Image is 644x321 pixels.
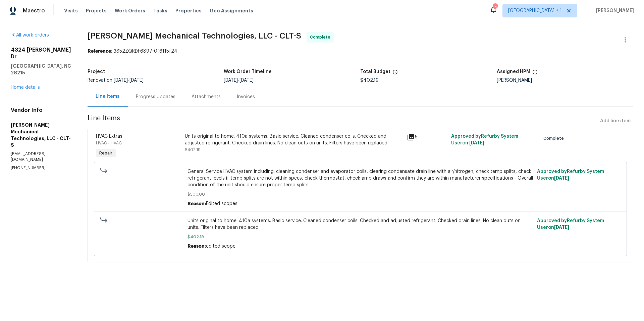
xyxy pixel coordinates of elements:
[224,78,238,83] span: [DATE]
[96,141,122,145] span: HVAC - HVAC
[11,165,71,171] p: [PHONE_NUMBER]
[11,151,71,163] p: [EMAIL_ADDRESS][DOMAIN_NAME]
[537,218,604,230] span: Approved by Refurby System User on
[497,78,633,83] div: [PERSON_NAME]
[185,148,201,152] span: $402.19
[114,78,144,83] span: -
[129,78,144,83] span: [DATE]
[88,78,144,83] span: Renovation
[210,7,253,14] span: Geo Assignments
[97,150,115,156] span: Repair
[469,141,484,145] span: [DATE]
[532,69,538,78] span: The hpm assigned to this work order.
[187,244,206,249] span: Reason:
[185,133,403,146] div: Units original to home. 410a systems. Basic service. Cleaned condenser coils. Checked and adjuste...
[593,7,634,14] span: [PERSON_NAME]
[554,176,569,181] span: [DATE]
[88,69,105,74] h5: Project
[360,78,379,83] span: $402.19
[206,244,235,249] span: edited scope
[537,169,604,181] span: Approved by Refurby System User on
[153,8,167,13] span: Tasks
[543,135,567,142] span: Complete
[224,69,272,74] h5: Work Order Timeline
[554,225,569,230] span: [DATE]
[11,33,49,38] a: All work orders
[64,7,78,14] span: Visits
[192,93,221,100] div: Attachments
[23,7,45,14] span: Maestro
[206,201,237,206] span: Edited scopes
[310,34,333,41] span: Complete
[115,7,145,14] span: Work Orders
[493,4,497,11] div: 144
[175,7,202,14] span: Properties
[86,7,107,14] span: Projects
[88,49,112,54] b: Reference:
[497,69,530,74] h5: Assigned HPM
[88,48,633,55] div: 3S52ZQRDF6897-0f6115f24
[96,93,120,100] div: Line Items
[451,134,518,145] span: Approved by Refurby System User on
[88,115,597,127] span: Line Items
[11,122,71,148] h5: [PERSON_NAME] Mechanical Technologies, LLC - CLT-S
[11,107,71,114] h4: Vendor Info
[237,93,255,100] div: Invoices
[360,69,390,74] h5: Total Budget
[187,201,206,206] span: Reason:
[11,47,71,60] h2: 4324 [PERSON_NAME] Dr
[239,78,254,83] span: [DATE]
[11,85,40,90] a: Home details
[114,78,128,83] span: [DATE]
[187,168,533,188] span: General Service HVAC system including: cleaning condenser and evaporator coils, clearing condensa...
[224,78,254,83] span: -
[187,234,533,240] span: $402.19
[96,134,122,139] span: HVAC Extras
[508,7,562,14] span: [GEOGRAPHIC_DATA] + 1
[392,69,398,78] span: The total cost of line items that have been proposed by Opendoor. This sum includes line items th...
[88,32,301,40] span: [PERSON_NAME] Mechanical Technologies, LLC - CLT-S
[187,217,533,231] span: Units original to home. 410a systems. Basic service. Cleaned condenser coils. Checked and adjuste...
[407,133,447,141] div: 5
[187,191,533,198] span: $500.00
[136,93,175,100] div: Progress Updates
[11,63,71,76] h5: [GEOGRAPHIC_DATA], NC 28215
